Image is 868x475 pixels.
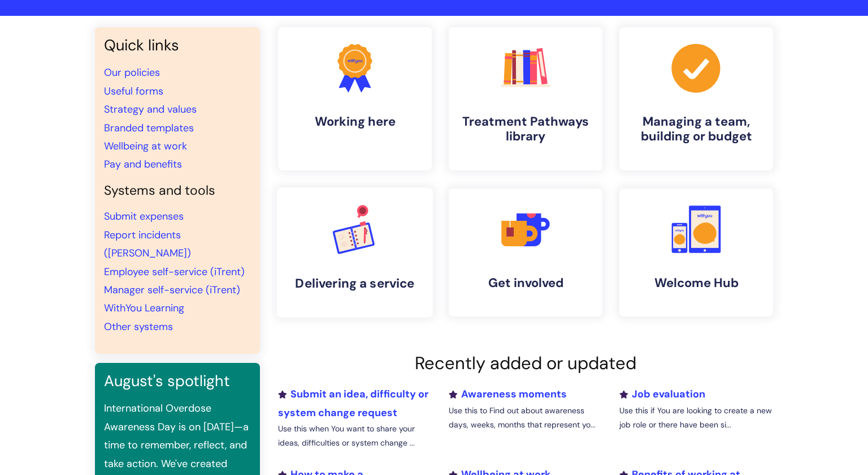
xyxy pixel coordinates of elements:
a: Manager self-service (iTrent) [104,283,240,297]
a: Awareness moments [449,387,567,401]
a: Managing a team, building or budget [619,27,773,170]
a: Job evaluation [619,387,705,401]
a: WithYou Learning [104,301,184,315]
a: Useful forms [104,84,163,98]
h3: Quick links [104,36,251,54]
a: Branded templates [104,121,194,135]
h4: Get involved [458,276,593,290]
a: Get involved [449,189,602,316]
h4: Treatment Pathways library [458,114,593,144]
a: Submit expenses [104,209,184,223]
a: Pay and benefits [104,157,182,171]
a: Welcome Hub [619,189,773,316]
a: Strategy and values [104,102,197,116]
h2: Recently added or updated [278,353,773,374]
h3: August's spotlight [104,372,251,390]
a: Wellbeing at work [104,139,187,153]
h4: Working here [287,114,423,129]
a: Submit an idea, difficulty or system change request [278,387,428,419]
a: Treatment Pathways library [449,27,602,170]
h4: Systems and tools [104,183,251,199]
a: Other systems [104,320,173,333]
h4: Delivering a service [286,276,424,291]
a: Delivering a service [277,187,433,318]
h4: Managing a team, building or budget [628,114,764,144]
a: Report incidents ([PERSON_NAME]) [104,228,191,260]
h4: Welcome Hub [628,276,764,290]
p: Use this to Find out about awareness days, weeks, months that represent yo... [449,404,602,432]
a: Working here [278,27,432,170]
a: Our policies [104,66,160,79]
a: Employee self-service (iTrent) [104,265,245,279]
p: Use this if You are looking to create a new job role or there have been si... [619,404,773,432]
p: Use this when You want to share your ideas, difficulties or system change ... [278,422,432,450]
